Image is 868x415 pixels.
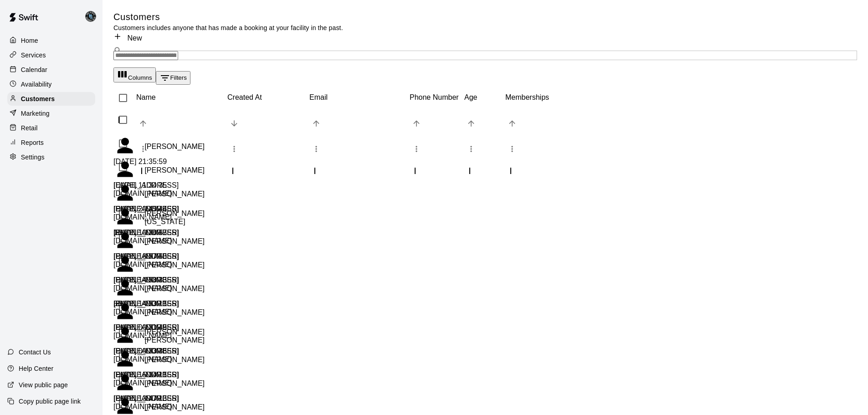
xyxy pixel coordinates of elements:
[7,34,95,47] a: Home
[7,77,95,91] a: Availability
[505,85,642,110] div: Memberships
[113,395,195,403] div: 2025-08-05 13:47:13
[113,347,195,355] div: 2025-08-06 09:33:36
[7,63,95,77] a: Calendar
[113,158,195,166] div: 2025-08-18 21:35:59
[113,181,205,206] div: [PERSON_NAME]
[21,80,52,89] p: Availability
[113,323,205,348] div: [PERSON_NAME] [PERSON_NAME]
[113,229,195,237] div: 2025-08-15 10:36:57
[113,23,343,32] p: Customers includes anyone that has made a booking at your facility in the past.
[7,136,95,149] a: Reports
[21,123,38,133] p: Retail
[19,364,53,373] p: Help Center
[7,92,95,106] a: Customers
[156,71,190,85] button: Show filters
[113,34,142,42] a: New
[227,85,309,110] div: Created At
[113,134,205,159] div: [PERSON_NAME]
[113,347,205,372] div: [PERSON_NAME]
[21,138,44,147] p: Reports
[464,85,505,110] div: Age
[83,7,103,26] div: Danny Lake
[113,276,205,301] div: [PERSON_NAME]
[7,107,95,120] a: Marketing
[113,181,195,190] div: 2025-08-18 11:34:35
[113,67,156,82] button: Select columns
[113,300,205,325] div: [PERSON_NAME]
[113,252,205,277] div: [PERSON_NAME]
[113,323,195,332] div: 2025-08-07 00:31:49
[113,51,857,60] div: Search customers by name or email
[113,276,195,284] div: 2025-08-12 14:58:33
[113,371,205,396] div: [PERSON_NAME]
[19,397,81,406] p: Copy public page link
[113,252,195,261] div: 2025-08-14 18:57:50
[21,94,55,103] p: Customers
[113,300,195,308] div: 2025-08-12 14:53:11
[113,371,195,379] div: 2025-08-05 15:14:11
[19,348,51,357] p: Contact Us
[136,85,227,110] div: Name
[113,229,205,254] div: [PERSON_NAME]
[113,158,205,183] div: [PERSON_NAME]
[113,11,343,23] h5: Customers
[410,85,464,110] div: Phone Number
[21,109,50,118] p: Marketing
[85,11,96,22] img: Danny Lake
[7,48,95,62] a: Services
[21,65,47,74] p: Calendar
[7,121,95,135] a: Retail
[309,85,410,110] div: Email
[113,205,205,230] div: [PERSON_NAME][US_STATE]
[21,153,45,162] p: Settings
[19,380,68,389] p: View public page
[21,51,46,60] p: Services
[21,36,38,45] p: Home
[113,205,195,213] div: 2025-08-16 20:45:44
[7,150,95,164] a: Settings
